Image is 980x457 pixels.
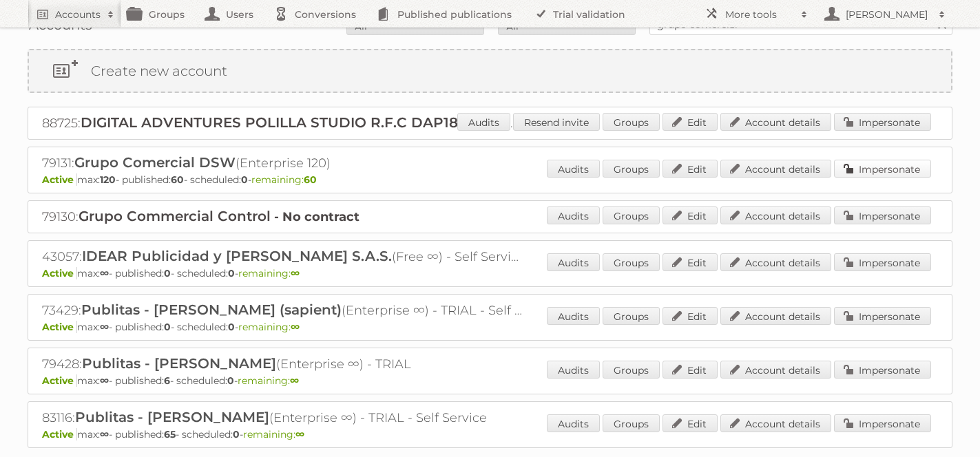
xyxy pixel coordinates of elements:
span: remaining: [238,321,300,333]
a: Account details [720,307,831,325]
p: max: - published: - scheduled: - [42,173,938,186]
a: Groups [603,414,660,432]
a: Edit [663,253,718,271]
a: Groups [603,253,660,271]
h2: 79428: (Enterprise ∞) - TRIAL [42,355,524,373]
span: Grupo Comercial DSW [74,154,236,171]
strong: ∞ [290,374,299,387]
strong: 0 [164,321,171,333]
a: Audits [547,253,600,271]
span: Active [42,173,77,186]
a: Groups [603,206,660,224]
a: Edit [663,307,718,325]
strong: 0 [228,321,235,333]
strong: ∞ [291,267,300,279]
strong: ∞ [291,321,300,333]
span: remaining: [251,173,317,186]
span: IDEAR Publicidad y [PERSON_NAME] S.A.S. [82,248,392,264]
a: Impersonate [834,307,931,325]
a: Groups [603,113,660,131]
a: Impersonate [834,361,931,379]
a: Edit [663,414,718,432]
a: Audits [547,206,600,224]
a: Account details [720,113,831,131]
h2: More tools [725,8,794,21]
a: Impersonate [834,160,931,178]
strong: 0 [233,428,240,440]
span: remaining: [243,428,304,440]
a: Impersonate [834,414,931,432]
a: Audits [547,160,600,178]
a: Audits [457,113,510,131]
p: max: - published: - scheduled: - [42,374,938,387]
strong: 65 [164,428,176,440]
strong: 0 [164,267,171,279]
p: max: - published: - scheduled: - [42,428,938,440]
a: Account details [720,414,831,432]
a: Groups [603,307,660,325]
a: 88725:DIGITAL ADVENTURES POLILLA STUDIO R.F.C DAP180727JU8 - No contract [42,116,608,131]
a: Impersonate [834,206,931,224]
a: Groups [603,160,660,178]
strong: ∞ [100,321,109,333]
strong: ∞ [100,374,109,387]
a: Groups [603,361,660,379]
h2: Accounts [55,8,101,21]
a: Account details [720,361,831,379]
span: Active [42,321,77,333]
strong: 60 [171,173,184,186]
a: Account details [720,253,831,271]
a: Audits [547,414,600,432]
span: Active [42,374,77,387]
strong: 60 [304,173,317,186]
span: remaining: [238,267,300,279]
strong: ∞ [100,428,109,440]
a: 79130:Grupo Commercial Control - No contract [42,209,359,224]
h2: 79131: (Enterprise 120) [42,154,524,172]
span: DIGITAL ADVENTURES POLILLA STUDIO R.F.C DAP180727JU8 [81,114,519,131]
span: remaining: [238,374,299,387]
a: Resend invite [513,113,600,131]
a: Edit [663,206,718,224]
span: Active [42,428,77,440]
strong: ∞ [100,267,109,279]
strong: 0 [228,267,235,279]
p: max: - published: - scheduled: - [42,321,938,333]
h2: 83116: (Enterprise ∞) - TRIAL - Self Service [42,409,524,427]
span: Active [42,267,77,279]
h2: 73429: (Enterprise ∞) - TRIAL - Self Service [42,301,524,319]
a: Edit [663,160,718,178]
span: Publitas - [PERSON_NAME] [82,355,276,372]
a: Audits [547,307,600,325]
strong: - No contract [274,209,359,224]
p: max: - published: - scheduled: - [42,267,938,279]
a: Impersonate [834,253,931,271]
h2: [PERSON_NAME] [842,8,932,21]
strong: 0 [227,374,234,387]
a: Account details [720,160,831,178]
a: Edit [663,113,718,131]
h2: 43057: (Free ∞) - Self Service [42,248,524,266]
a: Impersonate [834,113,931,131]
strong: 0 [241,173,248,186]
a: Account details [720,206,831,224]
span: Publitas - [PERSON_NAME] (sapient) [81,301,342,318]
a: Edit [663,361,718,379]
strong: 120 [100,173,116,186]
span: Publitas - [PERSON_NAME] [75,409,269,425]
a: Audits [547,361,600,379]
strong: 6 [164,374,170,387]
a: Create new account [29,50,951,92]
span: Grupo Commercial Control [79,208,271,224]
strong: ∞ [295,428,304,440]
